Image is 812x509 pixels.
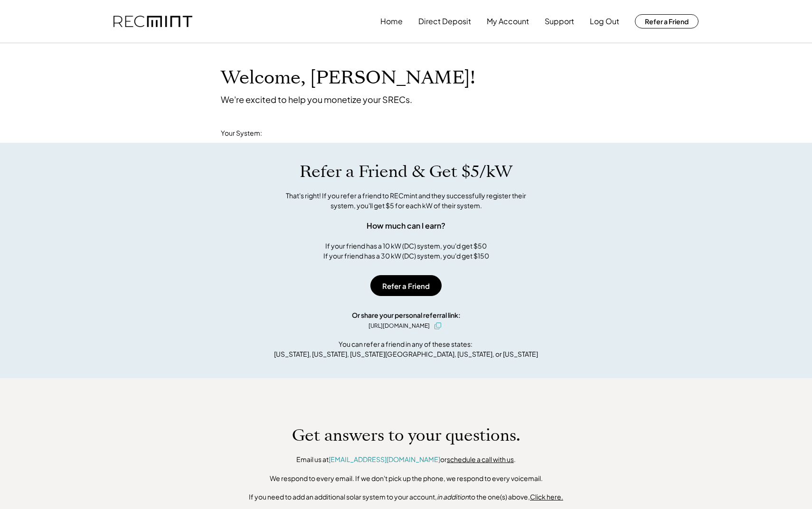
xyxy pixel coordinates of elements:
[323,241,489,261] div: If your friend has a 10 kW (DC) system, you'd get $50 If your friend has a 30 kW (DC) system, you...
[296,455,516,464] div: Email us at or .
[221,67,475,89] h1: Welcome, [PERSON_NAME]!
[270,474,543,483] div: We respond to every email. If we don't pick up the phone, we respond to every voicemail.
[590,12,619,31] button: Log Out
[329,455,440,463] a: [EMAIL_ADDRESS][DOMAIN_NAME]
[530,492,563,501] u: Click here.
[292,426,520,445] h1: Get answers to your questions.
[545,12,574,31] button: Support
[367,220,445,231] div: How much can I earn?
[432,320,444,332] button: click to copy
[352,310,461,320] div: Or share your personal referral link:
[380,12,403,31] button: Home
[370,275,442,296] button: Refer a Friend
[275,191,537,211] div: That's right! If you refer a friend to RECmint and they successfully register their system, you'l...
[635,14,699,28] button: Refer a Friend
[437,492,469,501] em: in addition
[300,162,512,182] h1: Refer a Friend & Get $5/kW
[249,492,563,502] div: If you need to add an additional solar system to your account, to the one(s) above,
[113,16,192,28] img: recmint-logotype%403x.png
[487,12,529,31] button: My Account
[447,455,514,463] a: schedule a call with us
[418,12,471,31] button: Direct Deposit
[221,94,412,105] div: We're excited to help you monetize your SRECs.
[274,339,538,359] div: You can refer a friend in any of these states: [US_STATE], [US_STATE], [US_STATE][GEOGRAPHIC_DATA...
[221,129,262,138] div: Your System:
[368,322,430,330] div: [URL][DOMAIN_NAME]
